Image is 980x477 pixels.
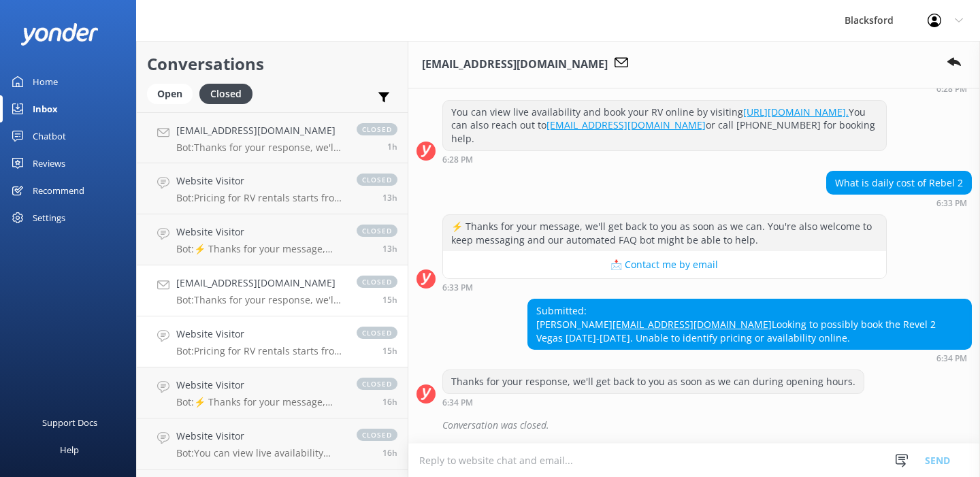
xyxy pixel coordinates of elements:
div: Chatbot [33,122,66,150]
div: Sep 08 2025 06:28pm (UTC -06:00) America/Chihuahua [886,84,972,93]
a: Closed [199,86,259,101]
strong: 6:28 PM [442,156,473,164]
strong: 6:28 PM [936,85,967,93]
span: Sep 08 2025 08:54pm (UTC -06:00) America/Chihuahua [382,192,397,203]
h3: [EMAIL_ADDRESS][DOMAIN_NAME] [422,56,608,73]
a: Website VisitorBot:⚡ Thanks for your message, we'll get back to you as soon as we can. You're als... [137,367,408,418]
a: Website VisitorBot:You can view live availability and book your RV online by visiting [URL][DOMAI... [137,418,408,470]
h4: Website Visitor [176,429,343,444]
p: Bot: Thanks for your response, we'll get back to you as soon as we can during opening hours. [176,294,343,306]
a: [EMAIL_ADDRESS][DOMAIN_NAME]Bot:Thanks for your response, we'll get back to you as soon as we can... [137,265,408,316]
p: Bot: You can view live availability and book your RV online by visiting [URL][DOMAIN_NAME]. You c... [176,447,343,459]
div: Thanks for your response, we'll get back to you as soon as we can during opening hours. [443,370,864,393]
span: closed [357,378,397,390]
a: Website VisitorBot:⚡ Thanks for your message, we'll get back to you as soon as we can. You're als... [137,214,408,265]
h4: Website Visitor [176,225,343,240]
a: [EMAIL_ADDRESS][DOMAIN_NAME] [546,118,706,131]
span: closed [357,276,397,288]
span: Sep 08 2025 06:34pm (UTC -06:00) America/Chihuahua [382,294,397,306]
p: Bot: Pricing for RV rentals starts from $275 per day and can vary based on location, RV type, and... [176,345,343,357]
span: closed [357,225,397,237]
div: Reviews [33,150,65,177]
div: Settings [33,204,65,231]
span: Sep 08 2025 05:35pm (UTC -06:00) America/Chihuahua [382,447,397,459]
h4: [EMAIL_ADDRESS][DOMAIN_NAME] [176,123,343,138]
span: closed [357,123,397,135]
a: [URL][DOMAIN_NAME]. [743,105,849,118]
strong: 6:33 PM [936,199,967,208]
span: Sep 08 2025 08:33pm (UTC -06:00) America/Chihuahua [382,243,397,254]
button: 📩 Contact me by email [443,251,886,278]
div: Closed [199,84,252,104]
a: Website VisitorBot:Pricing for RV rentals starts from $275 per day and can vary based on location... [137,316,408,367]
p: Bot: Pricing for RV rentals starts from $275 per day and varies based on location, RV type, and t... [176,192,343,204]
strong: 6:34 PM [442,399,473,407]
p: Bot: ⚡ Thanks for your message, we'll get back to you as soon as we can. You're also welcome to k... [176,396,343,408]
div: Open [147,84,193,104]
span: closed [357,327,397,339]
strong: 6:33 PM [442,284,473,292]
p: Bot: Thanks for your response, we'll get back to you as soon as we can during opening hours. [176,142,343,154]
h4: Website Visitor [176,174,343,188]
a: Website VisitorBot:Pricing for RV rentals starts from $275 per day and varies based on location, ... [137,163,408,214]
img: yonder-white-logo.png [20,23,99,46]
div: Conversation was closed. [442,414,972,437]
div: Sep 08 2025 06:28pm (UTC -06:00) America/Chihuahua [442,154,887,164]
div: Sep 08 2025 06:34pm (UTC -06:00) America/Chihuahua [442,397,864,407]
a: [EMAIL_ADDRESS][DOMAIN_NAME]Bot:Thanks for your response, we'll get back to you as soon as we can... [137,112,408,163]
h2: Conversations [147,51,397,77]
a: Open [147,86,199,101]
div: Sep 08 2025 06:34pm (UTC -06:00) America/Chihuahua [527,353,972,363]
h4: [EMAIL_ADDRESS][DOMAIN_NAME] [176,276,343,291]
div: ⚡ Thanks for your message, we'll get back to you as soon as we can. You're also welcome to keep m... [443,215,886,251]
div: Inbox [33,95,58,122]
a: [EMAIL_ADDRESS][DOMAIN_NAME] [612,318,772,331]
div: Submitted: [PERSON_NAME] Looking to possibly book the Revel 2 Vegas [DATE]-[DATE]. Unable to iden... [528,299,971,349]
span: closed [357,174,397,186]
h4: Website Visitor [176,378,343,393]
strong: 6:34 PM [936,355,967,363]
div: What is daily cost of Rebel 2 [827,171,971,195]
div: 2025-09-09T00:40:15.071 [416,414,972,437]
div: Sep 08 2025 06:33pm (UTC -06:00) America/Chihuahua [826,198,972,208]
div: Help [60,436,79,463]
div: Recommend [33,177,84,204]
span: Sep 09 2025 08:28am (UTC -06:00) America/Chihuahua [387,141,397,152]
div: Home [33,68,58,95]
span: Sep 08 2025 06:32pm (UTC -06:00) America/Chihuahua [382,345,397,357]
span: closed [357,429,397,441]
div: You can view live availability and book your RV online by visiting You can also reach out to or c... [443,101,886,150]
div: Support Docs [42,409,97,436]
h4: Website Visitor [176,327,343,342]
span: Sep 08 2025 05:36pm (UTC -06:00) America/Chihuahua [382,396,397,408]
div: Sep 08 2025 06:33pm (UTC -06:00) America/Chihuahua [442,282,887,292]
p: Bot: ⚡ Thanks for your message, we'll get back to you as soon as we can. You're also welcome to k... [176,243,343,255]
